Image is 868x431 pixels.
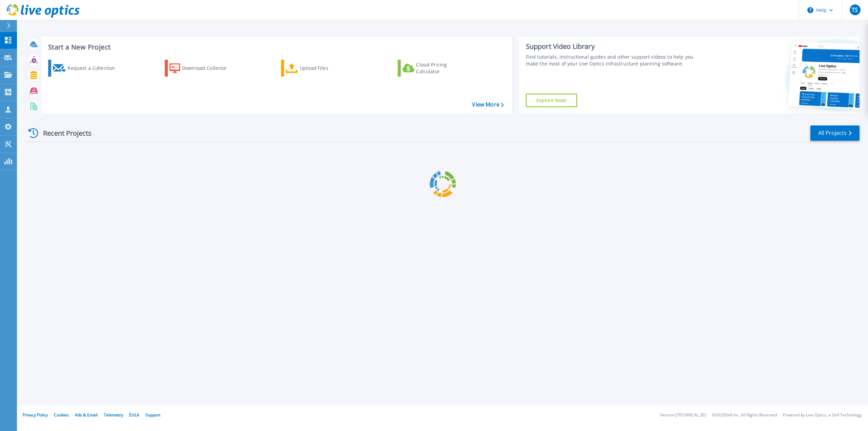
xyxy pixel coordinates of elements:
li: Version: [TECHNICAL_ID] [660,413,706,417]
a: Telemetry [104,412,123,418]
div: Request a Collection [67,61,122,75]
a: EULA [129,412,139,418]
a: All Projects [810,125,860,141]
a: Request a Collection [48,60,124,77]
a: Privacy Policy [22,412,48,418]
a: Ads & Email [75,412,98,418]
a: Cloud Pricing Calculator [398,60,473,77]
div: Support Video Library [526,42,702,51]
li: Powered by Live Optics, a Dell Technology [783,413,862,417]
div: Upload Files [300,61,354,75]
div: Download Collector [182,61,236,75]
div: Recent Projects [26,125,101,141]
a: Explore Now! [526,94,577,107]
a: Download Collector [165,60,240,77]
div: Cloud Pricing Calculator [416,61,470,75]
li: © 2025 Dell Inc. All Rights Reserved [712,413,777,417]
span: TS [852,7,858,13]
a: Support [145,412,160,418]
h3: Start a New Project [48,43,504,51]
a: Upload Files [281,60,357,77]
a: View More [472,101,504,108]
a: Cookies [54,412,69,418]
div: Find tutorials, instructional guides and other support videos to help you make the most of your L... [526,54,702,67]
